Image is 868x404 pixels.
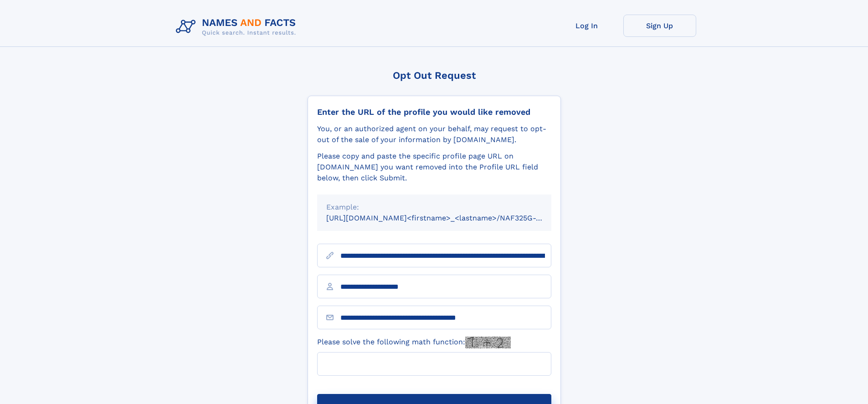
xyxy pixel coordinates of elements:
label: Please solve the following math function: [317,337,511,348]
div: Example: [326,202,542,213]
div: Opt Out Request [308,70,561,81]
a: Sign Up [623,15,696,37]
small: [URL][DOMAIN_NAME]<firstname>_<lastname>/NAF325G-xxxxxxxx [326,214,569,222]
div: You, or an authorized agent on your behalf, may request to opt-out of the sale of your informatio... [317,123,551,145]
div: Enter the URL of the profile you would like removed [317,107,551,117]
div: Please copy and paste the specific profile page URL on [DOMAIN_NAME] you want removed into the Pr... [317,151,551,184]
a: Log In [550,15,623,37]
img: Logo Names and Facts [172,15,303,39]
